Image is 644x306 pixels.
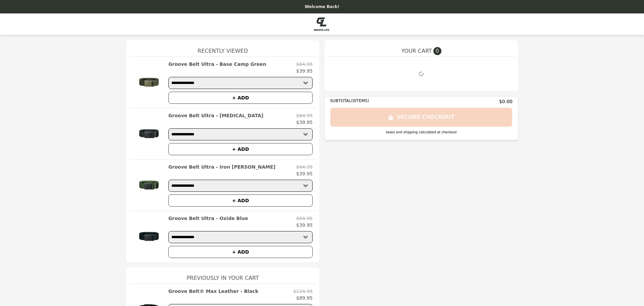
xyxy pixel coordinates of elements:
span: 0 [433,47,441,55]
h2: Groove Belt Ultra - Base Camp Green [168,61,266,68]
img: Groove Belt Ultra - Iron Moss [133,164,165,207]
p: $39.95 [296,119,313,126]
span: $0.00 [499,98,513,105]
h2: Groove Belt Ultra - Iron [PERSON_NAME] [168,164,275,170]
select: Select a product variant [168,77,313,89]
p: Welcome Back! [4,4,640,9]
span: YOUR CART [401,47,432,55]
select: Select a product variant [168,180,313,192]
select: Select a product variant [168,128,313,140]
h1: Recently Viewed [129,40,317,56]
h2: Groove Belt Ultra - [MEDICAL_DATA] [168,112,263,119]
img: Brand Logo [314,17,330,31]
h2: Groove Belt® Max Leather - Black [168,288,258,295]
p: $39.95 [296,68,313,74]
h1: Previously In Your Cart [129,267,317,283]
select: Select a product variant [168,231,313,243]
img: Groove Belt Ultra - Coal Dust [133,112,165,155]
button: + ADD [168,246,313,258]
img: Groove Belt Ultra - Oxide Blue [133,215,165,258]
div: taxes and shipping calculated at checkout [330,130,513,135]
button: + ADD [168,92,313,104]
button: + ADD [168,143,313,155]
span: ( 0 ITEMS) [351,98,369,103]
h2: Groove Belt Ultra - Oxide Blue [168,215,248,222]
button: + ADD [168,194,313,207]
p: $89.95 [296,295,313,301]
p: $39.95 [296,222,313,228]
p: $39.95 [296,170,313,177]
p: $64.95 [296,164,313,170]
img: Groove Belt Ultra - Base Camp Green [133,61,165,104]
span: SUBTOTAL [330,98,351,103]
p: $64.95 [296,61,313,68]
p: $124.95 [293,288,313,295]
p: $64.95 [296,215,313,222]
p: $64.95 [296,112,313,119]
